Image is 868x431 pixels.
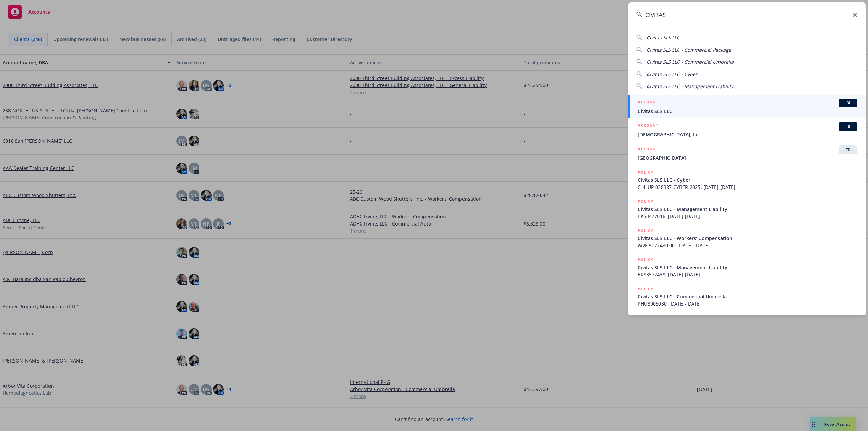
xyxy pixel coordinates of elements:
h5: POLICY [638,198,653,205]
h5: POLICY [638,286,653,292]
span: Civitas SLS LLC - Commercial Umbrella [638,293,857,300]
a: ACCOUNTTR[GEOGRAPHIC_DATA] [628,142,866,165]
a: ACCOUNTBICivitas SLS LLC [628,95,866,118]
a: POLICYCivitas SLS LLC - Commercial UmbrellaPHUB905030, [DATE]-[DATE] [628,282,866,311]
span: Civitas SLS LLC - Workers' Compensation [638,235,857,242]
span: ivitas SLS LLC - Cyber [650,71,697,77]
a: POLICYCivitas SLS LLC - Management LiabilityEKS3572438, [DATE]-[DATE] [628,253,866,282]
h5: POLICY [638,169,653,176]
span: ivitas SLS LLC - Commercial Package [650,46,731,53]
span: [GEOGRAPHIC_DATA] [638,154,857,161]
span: TR [841,147,855,153]
span: ivitas SLS LLC - Management Liability [650,83,733,90]
span: C [647,71,650,77]
span: EKS3572438, [DATE]-[DATE] [638,271,857,278]
span: C [647,34,650,41]
h5: ACCOUNT [638,99,658,107]
h5: POLICY [638,227,653,234]
span: PHUB905030, [DATE]-[DATE] [638,300,857,307]
span: Civitas SLS LLC - Management Liability [638,205,857,213]
h5: ACCOUNT [638,122,658,130]
span: Civitas SLS LLC - Cyber [638,176,857,183]
span: C-4LUP-038387-CYBER-2025, [DATE]-[DATE] [638,183,857,191]
span: BI [841,123,855,130]
span: BI [841,100,855,106]
a: POLICYCivitas SLS LLC - Workers' CompensationWVE 5077430 00, [DATE]-[DATE] [628,223,866,253]
a: POLICYCivitas SLS LLC - CyberC-4LUP-038387-CYBER-2025, [DATE]-[DATE] [628,165,866,194]
span: WVE 5077430 00, [DATE]-[DATE] [638,242,857,249]
span: Civitas SLS LLC - Management Liability [638,264,857,271]
a: ACCOUNTBI[DEMOGRAPHIC_DATA], Inc. [628,118,866,142]
h5: POLICY [638,256,653,263]
span: C [647,83,650,90]
h5: ACCOUNT [638,145,658,154]
span: ivitas SLS LLC - Commercial Umbrella [650,59,734,65]
a: POLICYCivitas SLS LLC - Management LiabilityEKS3477016, [DATE]-[DATE] [628,194,866,223]
span: Civitas SLS LLC [638,107,857,115]
span: ivitas SLS LLC [650,34,680,41]
span: [DEMOGRAPHIC_DATA], Inc. [638,131,857,138]
span: C [647,46,650,53]
span: EKS3477016, [DATE]-[DATE] [638,213,857,220]
span: C [647,59,650,65]
input: Search... [628,2,866,27]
